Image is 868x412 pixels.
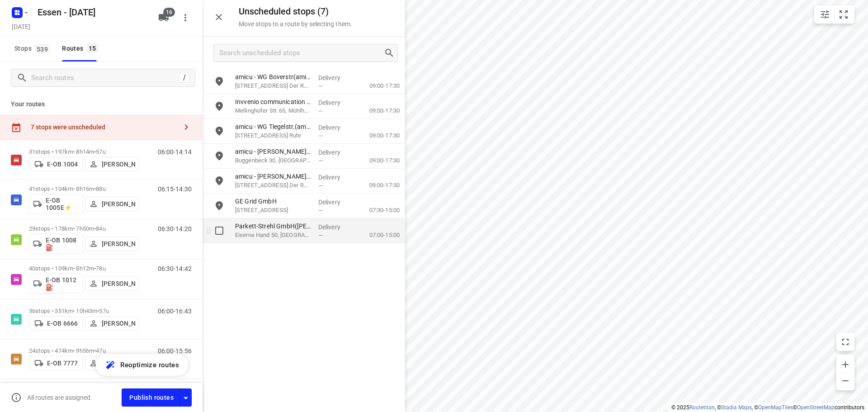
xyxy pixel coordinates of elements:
[29,225,139,232] p: 29 stops • 178km • 7h50m
[235,122,311,131] p: amicu - WG Tiegelstr.(amicu - Außerklinische Intensivpflege)
[96,185,105,192] span: 88u
[102,320,135,327] p: [PERSON_NAME]
[235,72,311,81] p: amicu - WG Boverstr(amicu - Außerklinische Intensivpflege)
[355,206,400,215] p: 07:30-15:00
[318,198,352,207] p: Delivery
[94,185,96,192] span: •
[239,20,352,28] p: Move stops to a route by selecting them.
[14,43,53,54] span: Stops
[671,404,864,411] li: © 2025 , © , © © contributors
[384,47,397,58] div: Search
[102,200,135,208] p: [PERSON_NAME]
[835,5,853,24] button: Fit zoom
[158,265,192,272] p: 06:30-14:42
[96,148,105,155] span: 57u
[102,280,135,287] p: [PERSON_NAME]
[29,148,139,155] p: 31 stops • 197km • 8h14m
[29,274,83,294] button: E-OB 1012⛽️
[96,265,105,272] span: 78u
[318,148,352,157] p: Delivery
[179,73,189,83] div: /
[235,81,311,90] p: Boverstraße 1a, Mülheim An Der Ruhr
[235,147,311,156] p: amicu - WG Buggenbeck(amicu - Außerklinische Intensivpflege)
[318,207,323,214] span: —
[96,347,105,354] span: 47u
[203,69,405,411] div: grid
[235,106,311,115] p: Mellinghofer Str. 65, Mühlheim An Der Ruhr
[176,9,194,27] button: More
[318,223,352,232] p: Delivery
[758,404,793,411] a: OpenMapTiles
[155,9,173,27] button: 16
[355,181,400,190] p: 09:00-17:30
[210,222,228,240] span: Select
[46,276,79,291] p: E-OB 1012⛽️
[355,81,400,90] p: 09:00-17:30
[47,320,78,327] p: E-OB 6666
[318,232,323,239] span: —
[85,197,139,211] button: [PERSON_NAME]
[318,157,323,164] span: —
[816,5,834,24] button: Map settings
[29,194,83,214] button: E-OB 1005E⚡
[86,43,99,52] span: 15
[235,97,311,106] p: Invvenio communication GmbH(Samir Ghalem)
[355,156,400,165] p: 09:00-17:30
[46,197,79,211] p: E-OB 1005E⚡
[797,404,835,411] a: OpenStreetMap
[102,240,135,247] p: [PERSON_NAME]
[47,360,78,367] p: E-OB 7777
[129,392,174,403] span: Publish routes
[29,185,139,192] p: 41 stops • 104km • 8h16m
[31,123,177,131] div: 7 stops were unscheduled
[85,276,139,291] button: [PERSON_NAME]
[235,231,311,240] p: Eiserne Hand 50, [GEOGRAPHIC_DATA]
[46,237,79,251] p: E-OB 1008⛽️
[318,98,352,107] p: Delivery
[235,197,311,206] p: GE Grid GmbH
[102,161,135,168] p: [PERSON_NAME]
[34,44,50,53] span: 539
[180,392,191,403] div: Driver app settings
[158,225,192,232] p: 06:30-14:20
[318,123,352,132] p: Delivery
[85,237,139,251] button: [PERSON_NAME]
[158,347,192,355] p: 06:00-15:56
[219,46,384,60] input: Search unscheduled stops
[99,308,108,314] span: 57u
[689,404,715,411] a: Routetitan
[94,225,96,232] span: •
[122,388,180,406] button: Publish routes
[29,157,83,171] button: E-OB 1004
[29,265,139,272] p: 40 stops • 109km • 8h12m
[235,222,311,231] p: Parkett-Strehl GmbH(Anette Strehl)
[85,316,139,331] button: [PERSON_NAME]
[11,99,192,109] p: Your routes
[318,108,323,114] span: —
[318,182,323,189] span: —
[318,73,352,82] p: Delivery
[31,71,179,85] input: Search routes
[120,359,179,371] span: Reoptimize routes
[29,234,83,254] button: E-OB 1008⛽️
[29,316,83,331] button: E-OB 6666
[318,83,323,90] span: —
[235,181,311,190] p: Lindenstraße 61, Mülheim An Der Ruhr
[158,185,192,193] p: 06:15-14:30
[318,173,352,182] p: Delivery
[29,308,139,314] p: 36 stops • 351km • 10h43m
[85,356,139,370] button: [PERSON_NAME]
[47,161,78,168] p: E-OB 1004
[235,131,311,140] p: Tiegelstraße 88, Mülheim An Der Ruhr
[34,5,151,19] h5: Rename
[94,347,96,354] span: •
[8,21,34,32] h5: Project date
[158,308,192,315] p: 06:00-16:43
[62,43,101,54] div: Routes
[235,156,311,165] p: Buggenbeck 30, Mülheim An Der Ruhr
[355,106,400,115] p: 09:00-17:30
[97,308,99,314] span: •
[814,5,854,24] div: small contained button group
[355,231,400,240] p: 07:00-15:00
[355,131,400,140] p: 09:00-17:30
